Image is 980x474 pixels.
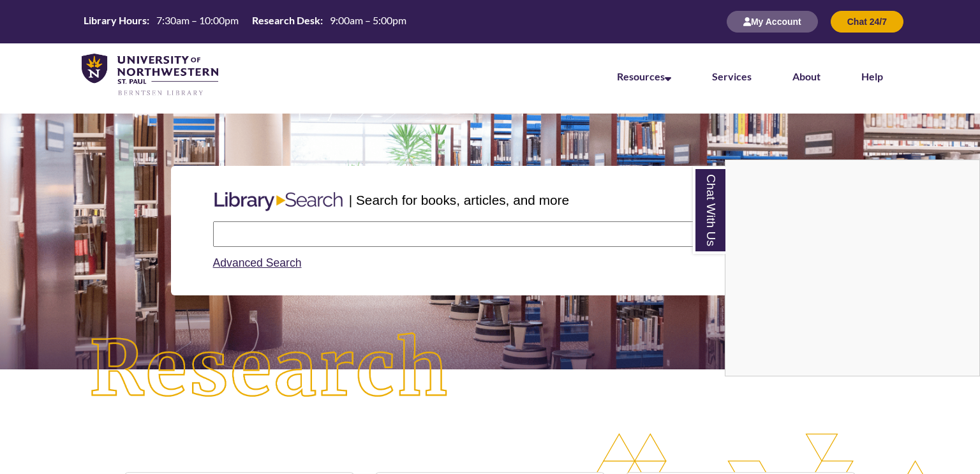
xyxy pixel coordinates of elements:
a: Chat With Us [693,167,725,254]
a: Help [861,70,883,82]
iframe: Chat Widget [725,160,979,376]
div: Chat With Us [725,159,980,376]
a: Services [712,70,752,82]
a: About [792,70,820,82]
a: Resources [617,70,671,82]
img: UNWSP Library Logo [82,54,218,97]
